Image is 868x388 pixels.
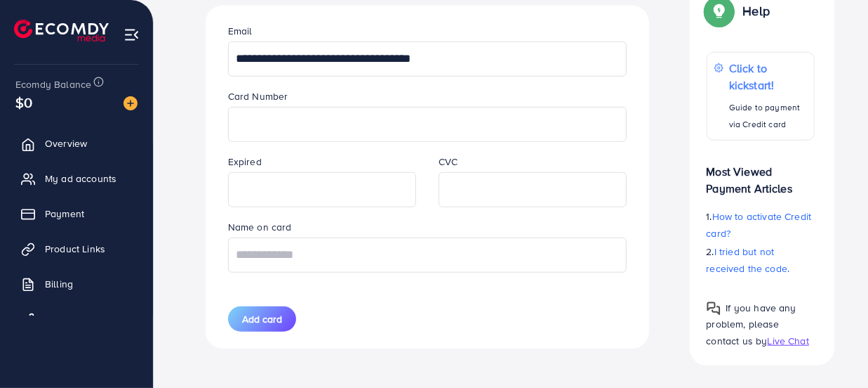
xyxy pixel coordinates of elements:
span: If you have any problem, please contact us by [707,301,796,347]
label: Name on card [228,220,292,234]
iframe: Secure card number input frame [236,109,619,140]
img: image [123,96,138,110]
span: I tried but not received the code. [707,245,790,276]
a: Product Links [11,235,142,263]
label: Card Number [228,89,288,103]
span: Affiliate Program [45,312,120,326]
span: Add card [242,312,282,326]
span: Payment [45,207,84,221]
img: Popup guide [707,302,721,316]
p: Most Viewed Payment Articles [707,152,815,197]
p: 2. [707,243,815,277]
span: Billing [45,277,73,291]
p: Click to kickstart! [729,60,807,93]
span: $0 [15,92,32,112]
a: Overview [11,129,142,157]
p: 1. [707,208,815,242]
iframe: Secure CVC input frame [446,174,619,205]
label: CVC [439,155,458,169]
label: Email [228,24,253,38]
span: Overview [45,136,87,150]
span: Ecomdy Balance [15,77,91,91]
span: My ad accounts [45,172,116,186]
iframe: Chat [808,325,857,377]
a: Affiliate Program [11,305,142,333]
span: How to activate Credit card? [707,209,812,240]
a: Billing [11,270,142,298]
img: menu [123,27,140,43]
a: Payment [11,200,142,228]
p: Help [743,3,770,20]
p: Guide to payment via Credit card [729,99,807,133]
span: Product Links [45,242,105,256]
img: logo [14,20,109,41]
span: Live Chat [768,334,809,348]
iframe: Secure expiration date input frame [236,174,408,205]
button: Add card [228,306,296,332]
label: Expired [228,155,262,169]
a: My ad accounts [11,164,142,193]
